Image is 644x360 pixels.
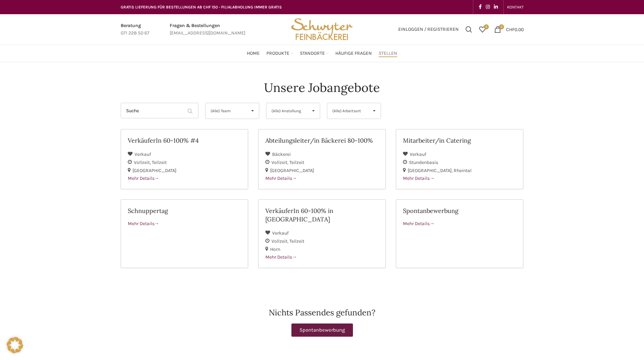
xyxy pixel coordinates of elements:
[264,79,380,96] h4: Unsere Jobangebote
[484,2,492,12] a: Instagram social link
[289,14,355,45] img: Bäckerei Schwyter
[247,50,260,57] span: Home
[121,22,149,37] a: Infobox link
[506,26,524,32] bdi: 0.00
[289,26,355,32] a: Site logo
[266,50,289,57] span: Produkte
[271,238,289,244] span: Vollzeit
[247,47,260,60] a: Home
[265,136,379,145] h2: Abteilungsleiter/in Bäckerei 80-100%
[379,50,397,57] span: Stellen
[133,168,176,173] span: [GEOGRAPHIC_DATA]
[300,50,325,57] span: Standorte
[507,0,524,14] a: KONTAKT
[121,309,524,317] h2: Nichts Passendes gefunden?
[152,160,167,165] span: Teilzeit
[134,160,152,165] span: Vollzeit
[499,24,504,29] span: 0
[395,23,462,36] a: Einloggen / Registrieren
[128,136,241,145] h2: VerkäuferIn 60-100% #4
[506,26,515,32] span: CHF
[291,323,353,337] a: Spontanbewerbung
[135,151,151,157] span: Verkauf
[403,221,434,226] span: Mehr Details
[271,103,304,119] span: (Alle) Anstellung
[121,5,282,9] span: GRATIS LIEFERUNG FÜR BESTELLUNGEN AB CHF 150 - FILIALABHOLUNG IMMER GRATIS
[398,27,459,32] span: Einloggen / Registrieren
[170,22,245,37] a: Infobox link
[300,328,345,333] span: Spontanbewerbung
[211,103,243,119] span: (Alle) Team
[454,168,472,173] span: Rheintal
[266,47,293,60] a: Produkte
[128,207,241,215] h2: Schnuppertag
[408,168,454,173] span: [GEOGRAPHIC_DATA]
[409,160,438,165] span: Stundenbasis
[265,254,297,260] span: Mehr Details
[272,151,291,157] span: Bäckerei
[258,199,386,268] a: VerkäuferIn 60-100% in [GEOGRAPHIC_DATA] Verkauf Vollzeit Teilzeit Horn Mehr Details
[484,24,489,29] span: 0
[289,238,304,244] span: Teilzeit
[410,151,426,157] span: Verkauf
[335,47,372,60] a: Häufige Fragen
[396,129,523,189] a: Mitarbeiter/in Catering Verkauf Stundenbasis [GEOGRAPHIC_DATA] Rheintal Mehr Details
[128,221,159,226] span: Mehr Details
[403,175,434,181] span: Mehr Details
[258,129,386,189] a: Abteilungsleiter/in Bäckerei 80-100% Bäckerei Vollzeit Teilzeit [GEOGRAPHIC_DATA] Mehr Details
[476,23,489,36] a: 0
[379,47,397,60] a: Stellen
[507,5,524,9] span: KONTAKT
[504,0,527,14] div: Secondary navigation
[396,199,523,268] a: Spontanbewerbung Mehr Details
[492,2,500,12] a: Linkedin social link
[246,103,259,119] span: ▾
[491,23,527,36] a: 0 CHF0.00
[368,103,381,119] span: ▾
[332,103,364,119] span: (Alle) Arbeitsort
[403,136,516,145] h2: Mitarbeiter/in Catering
[121,129,248,189] a: VerkäuferIn 60-100% #4 Verkauf Vollzeit Teilzeit [GEOGRAPHIC_DATA] Mehr Details
[265,175,297,181] span: Mehr Details
[307,103,320,119] span: ▾
[476,23,489,36] div: Meine Wunschliste
[271,160,289,165] span: Vollzeit
[121,103,198,118] input: Suche
[403,207,516,215] h2: Spontanbewerbung
[270,168,314,173] span: [GEOGRAPHIC_DATA]
[272,230,289,236] span: Verkauf
[270,246,280,252] span: Horn
[462,23,476,36] a: Suchen
[289,160,304,165] span: Teilzeit
[477,2,484,12] a: Facebook social link
[117,47,527,60] div: Main navigation
[128,175,159,181] span: Mehr Details
[265,207,379,223] h2: VerkäuferIn 60-100% in [GEOGRAPHIC_DATA]
[121,199,248,268] a: Schnuppertag Mehr Details
[300,47,329,60] a: Standorte
[335,50,372,57] span: Häufige Fragen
